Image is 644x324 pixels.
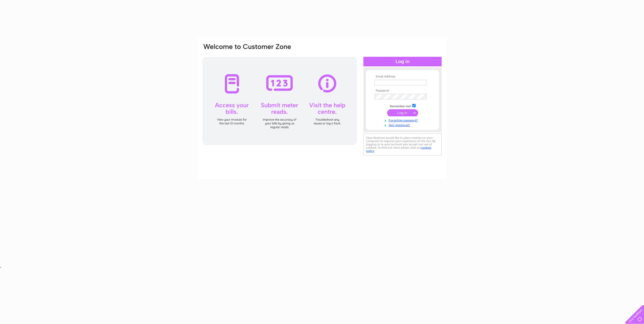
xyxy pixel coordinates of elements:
a: Forgotten password? [374,118,432,122]
input: Submit [387,109,418,116]
a: Not registered? [374,122,432,127]
td: Remember me? [373,103,432,108]
th: Email Address: [373,75,432,78]
a: cookies policy [366,146,431,153]
th: Password: [373,89,432,93]
div: Clear Business would like to place cookies on your computer to improve your experience of the sit... [363,133,442,155]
